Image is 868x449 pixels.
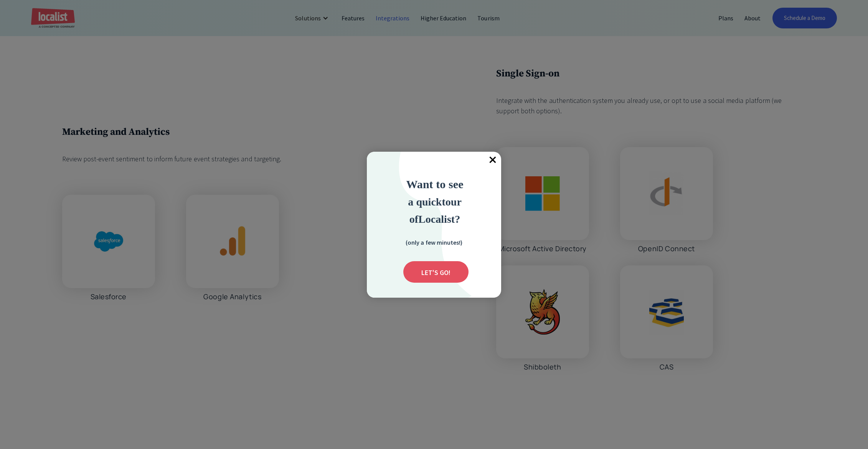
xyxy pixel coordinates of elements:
[442,196,451,208] strong: to
[484,152,501,169] div: Close popup
[385,176,485,227] div: Want to see a quick tour of Localist?
[408,196,442,208] span: a quick
[406,239,462,246] strong: (only a few minutes!)
[418,213,460,225] strong: Localist?
[396,237,472,247] div: (only a few minutes!)
[406,178,464,191] strong: Want to see
[403,261,469,283] div: Submit
[409,196,462,225] strong: ur of
[484,152,501,169] span: ×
